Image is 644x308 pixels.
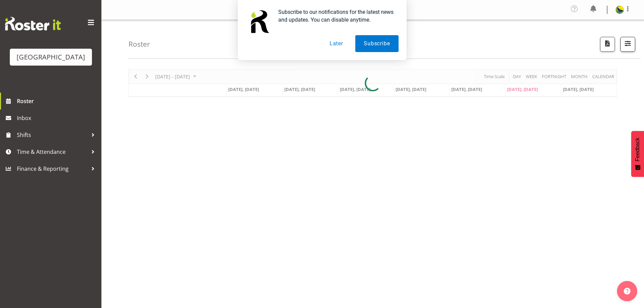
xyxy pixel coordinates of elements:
span: Roster [17,96,98,106]
span: Feedback [635,138,641,161]
span: Shifts [17,130,88,140]
span: Time & Attendance [17,147,88,157]
button: Feedback - Show survey [631,131,644,177]
span: Finance & Reporting [17,164,88,174]
button: Subscribe [355,35,398,52]
img: notification icon [246,8,273,35]
img: help-xxl-2.png [624,288,630,294]
span: Inbox [17,113,98,123]
div: Subscribe to our notifications for the latest news and updates. You can disable anytime. [273,8,399,24]
button: Later [321,35,352,52]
